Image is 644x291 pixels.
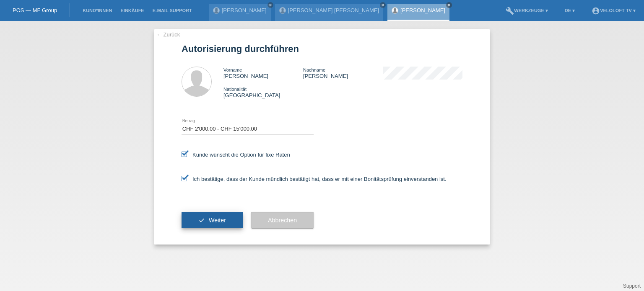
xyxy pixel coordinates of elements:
[156,31,180,38] a: ← Zurück
[268,217,297,224] span: Abbrechen
[288,7,379,13] a: [PERSON_NAME] [PERSON_NAME]
[223,67,303,79] div: [PERSON_NAME]
[381,3,385,7] i: close
[380,2,386,8] a: close
[400,7,445,13] a: [PERSON_NAME]
[222,7,267,13] a: [PERSON_NAME]
[13,7,57,13] a: POS — MF Group
[447,3,451,7] i: close
[561,8,579,13] a: DE ▾
[267,2,273,8] a: close
[592,7,600,15] i: account_circle
[303,67,383,79] div: [PERSON_NAME]
[182,44,462,54] h1: Autorisierung durchführen
[623,283,641,289] a: Support
[223,87,247,92] span: Nationalität
[506,7,514,15] i: build
[78,8,116,13] a: Kund*innen
[182,176,447,182] label: Ich bestätige, dass der Kunde mündlich bestätigt hat, dass er mit einer Bonitätsprüfung einversta...
[303,67,325,72] span: Nachname
[501,8,552,13] a: buildWerkzeuge ▾
[209,217,226,224] span: Weiter
[251,212,314,228] button: Abbrechen
[148,8,196,13] a: E-Mail Support
[223,86,303,98] div: [GEOGRAPHIC_DATA]
[223,67,242,72] span: Vorname
[198,217,205,224] i: check
[268,3,273,7] i: close
[446,2,452,8] a: close
[116,8,148,13] a: Einkäufe
[182,212,243,228] button: check Weiter
[182,152,290,158] label: Kunde wünscht die Option für fixe Raten
[587,8,640,13] a: account_circleVeloLoft TV ▾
